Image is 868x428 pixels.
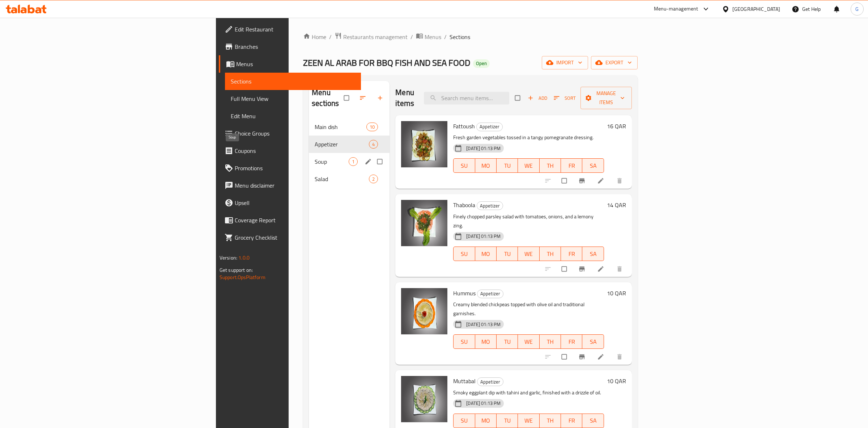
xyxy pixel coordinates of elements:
[401,200,447,246] img: Thaboola
[235,129,355,138] span: Choice Groups
[239,253,250,262] span: 1.0.0
[477,377,503,386] div: Appetizer
[475,334,497,349] button: MO
[528,94,547,102] span: Add
[582,158,604,173] button: SA
[235,146,355,155] span: Coupons
[521,415,536,426] span: WE
[463,233,503,240] span: [DATE] 01:13 PM
[235,198,355,207] span: Upsell
[582,247,604,261] button: SA
[561,414,582,428] button: FR
[549,93,580,104] span: Sort items
[401,288,447,334] img: Hummus
[219,38,361,55] a: Branches
[557,262,573,276] span: Select to update
[518,414,539,428] button: WE
[453,200,475,210] span: Thaboola
[220,253,237,262] span: Version:
[369,140,378,149] div: items
[542,56,588,69] button: import
[444,33,447,41] li: /
[477,290,503,298] div: Appetizer
[473,60,490,67] span: Open
[521,337,536,347] span: WE
[456,160,472,171] span: SU
[235,25,355,34] span: Edit Restaurant
[476,123,503,131] div: Appetizer
[367,124,378,130] span: 10
[315,157,349,166] span: Soup
[518,334,539,349] button: WE
[521,249,536,259] span: WE
[395,87,415,109] h2: Menu items
[499,160,515,171] span: TU
[236,60,355,68] span: Menus
[855,5,859,13] span: G
[597,353,606,360] a: Edit menu item
[586,89,626,107] span: Manage items
[612,349,629,365] button: delete
[453,414,475,428] button: SU
[477,378,503,386] span: Appetizer
[475,414,497,428] button: MO
[453,121,475,132] span: Fattoush
[511,91,526,105] span: Select section
[557,350,573,364] span: Select to update
[349,158,357,165] span: 1
[526,93,549,104] span: Add item
[309,170,390,188] div: Salad2
[366,123,378,131] div: items
[463,400,503,407] span: [DATE] 01:13 PM
[475,158,497,173] button: MO
[315,175,369,183] div: Salad
[521,160,536,171] span: WE
[518,158,539,173] button: WE
[235,164,355,172] span: Promotions
[453,334,475,349] button: SU
[582,334,604,349] button: SA
[526,93,549,104] button: Add
[456,249,472,259] span: SU
[315,140,369,149] div: Appetizer
[309,153,390,170] div: Soup1edit
[303,32,638,42] nav: breadcrumb
[607,121,626,131] h6: 16 QAR
[612,173,629,189] button: delete
[607,200,626,210] h6: 14 QAR
[499,249,515,259] span: TU
[456,337,472,347] span: SU
[540,158,561,173] button: TH
[220,273,265,282] a: Support.OpsPlatform
[561,158,582,173] button: FR
[585,415,601,426] span: SA
[499,415,515,426] span: TU
[574,349,591,365] button: Branch-specific-item
[219,229,361,246] a: Grocery Checklist
[219,142,361,159] a: Coupons
[732,5,780,13] div: [GEOGRAPHIC_DATA]
[548,58,582,67] span: import
[580,87,632,109] button: Manage items
[561,247,582,261] button: FR
[355,90,372,106] span: Sort sections
[554,94,576,102] span: Sort
[456,415,472,426] span: SU
[453,212,604,230] p: Finely chopped parsley salad with tomatoes, onions, and a lemony zing.
[343,33,408,41] span: Restaurants management
[518,247,539,261] button: WE
[220,265,253,275] span: Get support on:
[410,33,413,41] li: /
[219,21,361,38] a: Edit Restaurant
[557,174,573,188] span: Select to update
[540,247,561,261] button: TH
[585,337,601,347] span: SA
[561,334,582,349] button: FR
[235,216,355,224] span: Coverage Report
[477,201,503,210] div: Appetizer
[607,288,626,298] h6: 10 QAR
[564,160,579,171] span: FR
[477,290,503,298] span: Appetizer
[463,145,503,152] span: [DATE] 01:13 PM
[542,415,558,426] span: TH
